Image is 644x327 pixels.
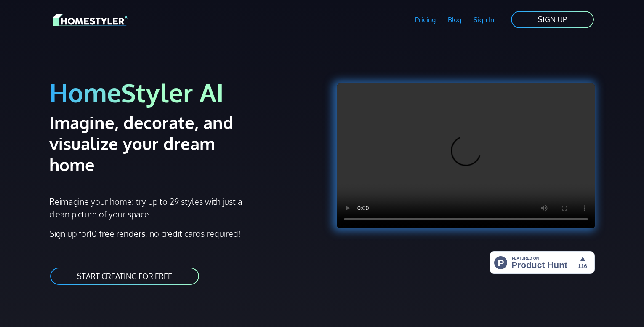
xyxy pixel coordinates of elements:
a: SIGN UP [510,10,595,29]
a: Blog [442,10,467,29]
strong: 10 free renders [89,228,145,239]
p: Reimagine your home: try up to 29 styles with just a clean picture of your space. [49,195,250,220]
h1: HomeStyler AI [49,77,317,108]
a: Pricing [409,10,442,29]
img: HomeStyler AI logo [53,13,128,27]
h2: Imagine, decorate, and visualize your dream home [49,112,263,175]
a: START CREATING FOR FREE [49,267,200,286]
img: HomeStyler AI - Interior Design Made Easy: One Click to Your Dream Home | Product Hunt [490,251,595,274]
p: Sign up for , no credit cards required! [49,227,317,240]
a: Sign In [467,10,500,29]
